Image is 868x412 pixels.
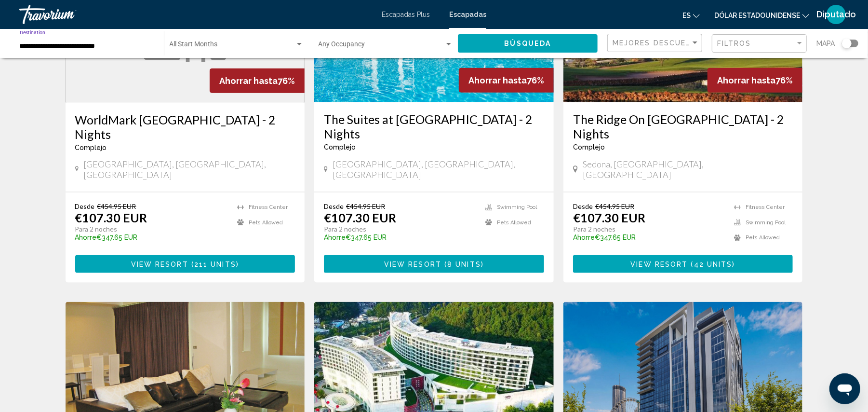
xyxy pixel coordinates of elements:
[717,40,751,47] span: Filtros
[688,261,735,268] span: ( )
[75,112,295,141] a: WorldMark [GEOGRAPHIC_DATA] - 2 Nights
[131,261,188,268] span: View Resort
[573,225,725,233] p: Para 2 noches
[324,255,544,273] button: View Resort(8 units)
[613,39,699,47] mat-select: Sort by
[573,233,725,241] p: €347.65 EUR
[324,233,476,241] p: €347.65 EUR
[382,11,430,18] a: Escapadas Plus
[746,234,780,241] span: Pets Allowed
[714,12,800,19] font: Dólar estadounidense
[447,261,481,268] span: 8 units
[83,159,295,180] span: [GEOGRAPHIC_DATA], [GEOGRAPHIC_DATA], [GEOGRAPHIC_DATA]
[324,225,476,233] p: Para 2 noches
[682,12,691,19] font: es
[324,143,356,151] span: Complejo
[458,34,598,52] button: Búsqueda
[97,202,136,210] span: €454.95 EUR
[829,373,860,404] iframe: Botón para iniciar la ventana de mensajería
[746,220,786,226] span: Swimming Pool
[573,210,645,225] p: €107.30 EUR
[746,204,785,210] span: Fitness Center
[75,210,147,225] p: €107.30 EUR
[717,75,775,85] span: Ahorrar hasta
[384,261,441,268] span: View Resort
[694,261,733,268] span: 42 units
[505,40,551,48] span: Búsqueda
[75,144,107,151] span: Complejo
[497,220,531,226] span: Pets Allowed
[468,75,527,85] span: Ahorrar hasta
[613,39,709,47] span: Mejores descuentos
[219,76,278,86] span: Ahorrar hasta
[573,143,605,151] span: Complejo
[583,159,793,180] span: Sedona, [GEOGRAPHIC_DATA], [GEOGRAPHIC_DATA]
[249,204,288,210] span: Fitness Center
[824,4,849,25] button: Menú de usuario
[324,112,544,141] a: The Suites at [GEOGRAPHIC_DATA] - 2 Nights
[75,202,95,210] span: Desde
[249,220,283,226] span: Pets Allowed
[194,261,236,268] span: 211 units
[19,5,372,24] a: Travorium
[324,233,346,241] span: Ahorre
[188,261,239,268] span: ( )
[333,159,544,180] span: [GEOGRAPHIC_DATA], [GEOGRAPHIC_DATA], [GEOGRAPHIC_DATA]
[712,34,807,54] button: Filter
[816,9,856,19] font: Diputado
[324,202,344,210] span: Desde
[449,11,486,18] a: Escapadas
[573,112,793,141] a: The Ridge On [GEOGRAPHIC_DATA] - 2 Nights
[714,8,809,22] button: Cambiar moneda
[816,37,835,50] span: Mapa
[324,210,396,225] p: €107.30 EUR
[631,261,688,268] span: View Resort
[75,233,97,241] span: Ahorre
[573,233,595,241] span: Ahorre
[210,69,305,93] div: 76%
[75,225,228,233] p: Para 2 noches
[346,202,385,210] span: €454.95 EUR
[708,68,802,93] div: 76%
[595,202,634,210] span: €454.95 EUR
[573,202,593,210] span: Desde
[459,68,554,93] div: 76%
[497,204,537,210] span: Swimming Pool
[573,255,793,273] button: View Resort(42 units)
[682,8,700,22] button: Cambiar idioma
[75,233,228,241] p: €347.65 EUR
[75,255,295,273] button: View Resort(211 units)
[441,261,484,268] span: ( )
